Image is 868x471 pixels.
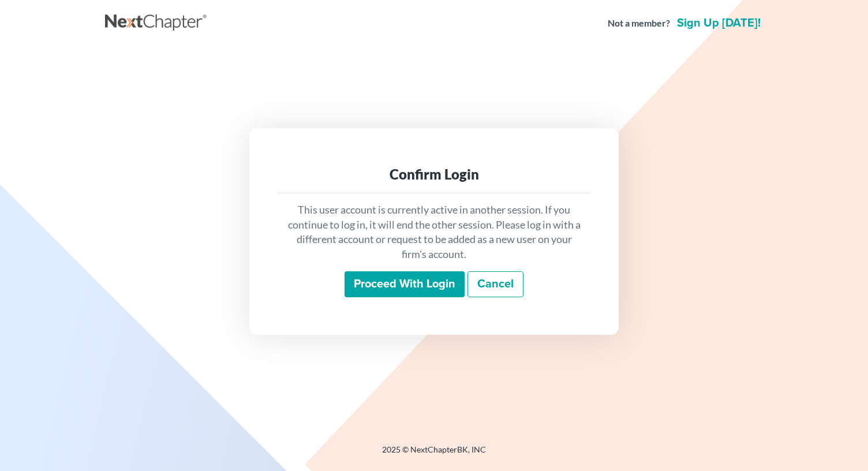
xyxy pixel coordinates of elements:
[286,165,582,184] div: Confirm Login
[345,271,465,298] input: Proceed with login
[286,203,582,262] p: This user account is currently active in another session. If you continue to log in, it will end ...
[467,271,523,298] a: Cancel
[608,17,670,30] strong: Not a member?
[675,17,763,29] a: Sign up [DATE]!
[105,444,763,465] div: 2025 © NextChapterBK, INC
